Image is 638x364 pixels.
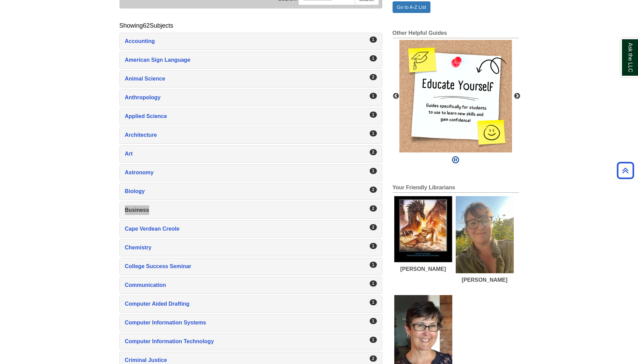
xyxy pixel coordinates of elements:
[125,299,377,309] a: Computer Aided Drafting
[125,168,377,177] a: Astronomy
[514,93,521,100] button: Next
[370,224,377,230] div: 2
[370,187,377,193] div: 2
[370,318,377,324] div: 1
[393,185,519,193] h2: Your Friendly Librarians
[370,149,377,155] div: 2
[394,196,452,272] a: Melanie Johnson's picture[PERSON_NAME]
[370,55,377,61] div: 1
[125,224,377,234] a: Cape Verdean Creole
[393,1,431,13] a: Go to A-Z List
[399,40,512,152] div: This box contains rotating images
[370,243,377,249] div: 1
[370,74,377,80] div: 2
[125,280,377,290] a: Communication
[125,205,377,215] a: Business
[125,74,377,84] a: Animal Science
[125,318,377,327] a: Computer Information Systems
[119,22,173,29] h2: Showing Subjects
[125,37,377,46] a: Accounting
[370,355,377,362] div: 2
[456,196,514,274] img: Emily Brown's picture
[394,196,452,262] img: Melanie Johnson's picture
[370,262,377,268] div: 1
[370,112,377,118] div: 1
[125,262,377,271] a: College Success Seminar
[125,130,377,140] a: Architecture
[393,93,399,100] button: Previous
[143,22,150,29] span: 62
[125,55,377,65] a: American Sign Language
[125,149,377,159] a: Art
[370,93,377,99] div: 1
[370,337,377,343] div: 1
[125,243,377,252] a: Chemistry
[399,40,512,152] img: Educate yourself! Guides specifically for students to use to learn new skills and gain confidence!
[450,152,461,168] button: Pause
[614,166,636,175] a: Back to Top
[370,37,377,43] div: 1
[393,30,519,38] h2: Other Helpful Guides
[125,93,377,102] a: Anthropology
[125,112,377,121] a: Applied Science
[125,337,377,346] a: Computer Information Technology
[125,187,377,196] a: Biology
[370,205,377,212] div: 2
[370,280,377,287] div: 1
[370,130,377,136] div: 1
[394,266,452,272] div: [PERSON_NAME]
[456,196,514,283] a: Emily Brown's picture[PERSON_NAME]
[370,168,377,174] div: 1
[456,277,514,283] div: [PERSON_NAME]
[370,299,377,305] div: 1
